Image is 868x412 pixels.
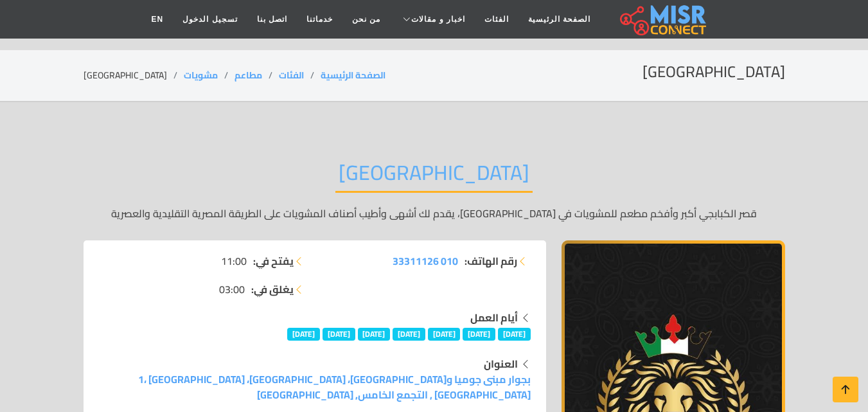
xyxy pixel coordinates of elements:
[247,7,297,31] a: اتصل بنا
[390,7,475,31] a: اخبار و مقالات
[251,282,294,297] strong: يغلق في:
[465,253,517,269] strong: رقم الهاتف:
[84,206,785,221] p: قصر الكبابجي أكبر وأفخم مطعم للمشويات في [GEOGRAPHIC_DATA]، يقدم لك أشهى وأطيب أصناف المشويات على...
[358,328,391,341] span: [DATE]
[484,354,518,373] strong: العنوان
[253,253,294,269] strong: يفتح في:
[428,328,461,341] span: [DATE]
[393,251,458,271] span: 010 33311126
[470,308,518,327] strong: أيام العمل
[173,7,247,31] a: تسجيل الدخول
[518,7,600,31] a: الصفحة الرئيسية
[620,3,706,35] img: main.misr_connect
[297,7,342,31] a: خدماتنا
[475,7,518,31] a: الفئات
[393,328,425,341] span: [DATE]
[498,328,531,341] span: [DATE]
[321,67,385,84] a: الصفحة الرئيسية
[335,160,533,193] h2: [GEOGRAPHIC_DATA]
[279,67,304,84] a: الفئات
[342,7,390,31] a: من نحن
[323,328,355,341] span: [DATE]
[287,328,320,341] span: [DATE]
[463,328,495,341] span: [DATE]
[219,282,245,297] span: 03:00
[221,253,247,269] span: 11:00
[184,67,218,84] a: مشويات
[235,67,262,84] a: مطاعم
[393,253,458,269] a: 010 33311126
[84,69,184,82] li: [GEOGRAPHIC_DATA]
[642,63,785,82] h2: [GEOGRAPHIC_DATA]
[411,13,465,25] span: اخبار و مقالات
[138,370,531,404] a: بجوار مبنى جوميا و[GEOGRAPHIC_DATA]، [GEOGRAPHIC_DATA]، [GEOGRAPHIC_DATA] 1، [GEOGRAPHIC_DATA] , ...
[142,7,173,31] a: EN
